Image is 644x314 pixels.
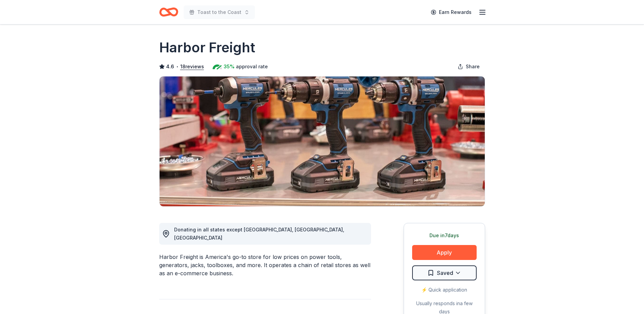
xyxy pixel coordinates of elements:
button: Apply [412,245,477,260]
span: approval rate [236,63,268,71]
span: • [176,64,178,69]
button: Saved [412,265,477,280]
a: Earn Rewards [427,6,476,18]
a: Home [159,4,178,20]
button: Share [452,60,485,73]
span: Donating in all states except [GEOGRAPHIC_DATA], [GEOGRAPHIC_DATA], [GEOGRAPHIC_DATA] [174,227,344,241]
span: 4.6 [166,63,174,71]
span: Share [466,63,480,71]
button: Toast to the Coast [184,5,255,19]
img: Image for Harbor Freight [160,76,485,206]
span: 35% [224,63,235,71]
div: Due in 7 days [412,231,477,240]
h1: Harbor Freight [159,38,255,57]
span: Saved [437,268,453,277]
button: 18reviews [180,63,204,71]
div: ⚡️ Quick application [412,286,477,294]
div: Harbor Freight is America's go-to store for low prices on power tools, generators, jacks, toolbox... [159,253,371,277]
span: Toast to the Coast [197,8,241,16]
